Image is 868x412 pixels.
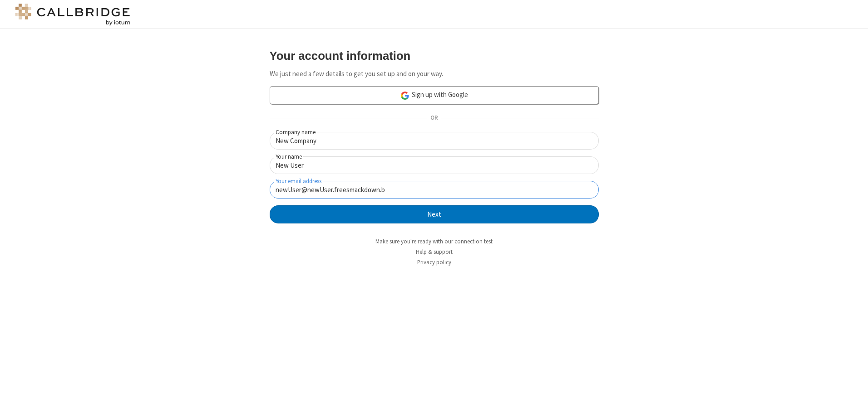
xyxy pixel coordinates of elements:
[270,49,599,62] h3: Your account information
[14,4,132,25] img: logo@2x.png
[270,205,599,223] button: Next
[400,91,410,101] img: google-icon.png
[270,181,599,199] input: Your email address
[416,248,453,256] a: Help & support
[270,86,599,104] a: Sign up with Google
[270,69,599,79] p: We just need a few details to get you set up and on your way.
[270,132,599,150] input: Company name
[417,258,451,266] a: Privacy policy
[427,112,441,125] span: OR
[270,156,599,174] input: Your name
[375,238,493,245] a: Make sure you're ready with our connection test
